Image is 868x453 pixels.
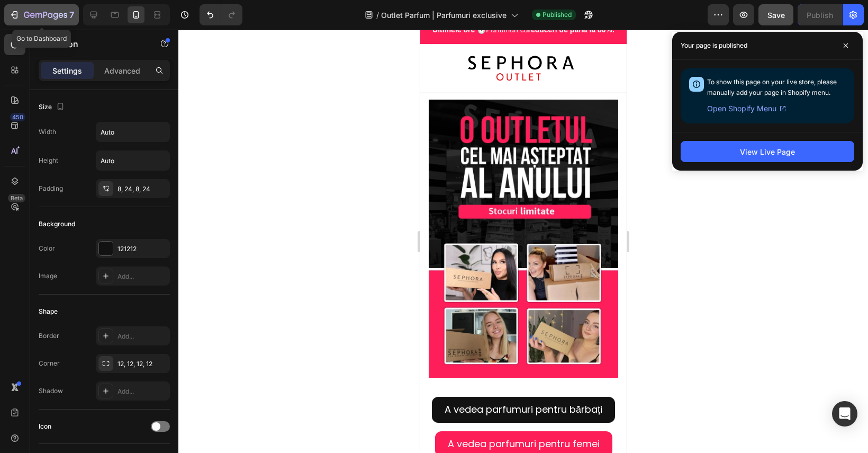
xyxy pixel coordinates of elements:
div: 12, 12, 12, 12 [117,359,167,369]
p: A vedea parfumuri pentru femei [28,406,179,423]
p: Settings [52,65,82,76]
button: 7 [4,4,79,25]
div: Add... [117,332,167,341]
span: / [376,10,379,21]
div: Add... [117,387,167,396]
div: Padding [39,184,63,193]
span: Open Shopify Menu [707,102,776,115]
p: Button [51,38,141,50]
div: 8, 24, 8, 24 [117,184,167,194]
p: Your page is published [681,40,747,51]
div: Icon [39,422,51,431]
a: A vedea parfumuri pentru bărbați [12,367,195,393]
div: Corner [39,359,60,368]
div: Image [39,271,57,281]
div: Open Intercom Messenger [832,401,857,427]
p: Advanced [104,65,140,76]
div: 121212 [117,244,167,254]
a: A vedea parfumuri pentru femei [15,402,192,427]
div: Color [39,244,55,253]
div: Shadow [39,386,63,396]
span: Outlet Parfum | Parfumuri exclusive [381,10,507,21]
div: Height [39,156,58,165]
button: Save [758,4,793,25]
div: 450 [10,113,25,121]
img: Alt image [31,23,176,55]
p: 7 [69,8,74,21]
span: Save [767,11,785,20]
input: Auto [96,151,169,170]
span: To show this page on your live store, please manually add your page in Shopify menu. [707,78,837,96]
span: Published [542,10,572,20]
button: View Live Page [681,141,854,162]
p: A vedea parfumuri pentru bărbați [24,371,182,388]
input: Auto [96,122,169,141]
div: Beta [8,194,25,202]
div: Border [39,331,59,341]
div: Size [39,100,67,114]
div: Width [39,127,56,137]
div: Background [39,219,75,229]
div: Publish [807,10,833,21]
div: View Live Page [740,146,795,157]
iframe: Design area [420,30,627,453]
div: Shape [39,307,58,316]
img: Alt image [8,70,198,348]
div: Add... [117,272,167,281]
button: Publish [798,4,842,25]
div: Undo/Redo [200,4,242,25]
